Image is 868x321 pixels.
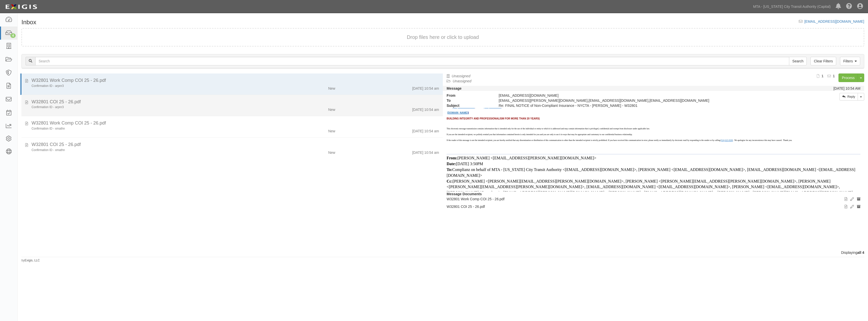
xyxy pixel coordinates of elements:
[32,77,439,84] div: W32801 Work Comp COI 25 - 26.pdf
[720,139,733,141] a: tel://(914)%20623-9200
[447,128,650,130] span: This electronic message transmission contains information that is intended only for the use of th...
[447,167,452,172] b: To:
[857,197,860,201] i: Archive document
[447,154,860,213] div: [PERSON_NAME] <[EMAIL_ADDRESS][PERSON_NAME][DOMAIN_NAME]> [DATE] 3:50PM Complianz on behalf of MT...
[447,179,453,183] b: Cc:
[839,93,858,101] a: Reply
[495,103,755,108] div: Re: FINAL NOTICE of Non-Compliant Insurance - NYCTA - Paul J. Scariano - W32801
[21,258,40,263] small: by
[32,148,266,152] div: Confirmation ID - xmathn
[833,86,860,91] div: [DATE] 10:54 AM
[32,105,266,109] div: Confirmation ID - arpnr3
[447,86,462,90] strong: Message
[857,251,864,255] b: all 4
[822,74,824,78] b: 1
[751,2,833,12] a: MTA - [US_STATE] City Transit Authority (Capital)
[495,98,755,103] div: YukLing.Wong@mtahq.org,agreement-49ef9a@mtato.complianz.com,agreement-49ef9a@mtatc.complianz.com
[447,117,540,120] b: BUILDING INTEGRITY AND PROFESSIONALISM FOR MORE THAN 20 YEARS|
[453,79,471,83] a: Unassigned
[407,34,479,41] button: Drop files here or click to upload
[447,111,468,114] a: [DOMAIN_NAME]
[810,57,836,65] a: Clear Filters
[32,127,266,131] div: Confirmation ID - xmathn
[733,139,792,141] span: . We apologize for any inconvenience this may have caused. Thank you.
[328,105,335,112] div: New
[412,127,439,134] div: [DATE] 10:54 am
[18,250,868,255] div: Displaying
[21,19,36,26] h1: Inbox
[447,192,482,196] strong: Message Documents
[25,259,40,262] a: Exigis, LLC
[412,105,439,112] div: [DATE] 10:54 am
[850,197,854,201] i: Edit document
[845,205,847,209] i: View
[838,73,858,82] a: Process
[857,205,860,209] i: Archive document
[447,204,860,209] p: W32801 COI 25 - 26.pdf
[32,120,439,127] div: W32801 Work Comp COI 25 - 26.pdf
[443,103,495,108] strong: Subject
[840,57,860,65] a: Filters
[447,133,632,136] span: If you are the intended recipient, we politely remind you that information contained herein is on...
[443,93,495,98] strong: From
[452,74,470,78] a: Unassigned
[328,148,335,155] div: New
[447,162,456,166] b: Date:
[833,74,835,78] b: 1
[35,57,789,65] input: Search
[804,19,864,23] a: [EMAIL_ADDRESS][DOMAIN_NAME]
[328,127,335,134] div: New
[846,4,852,10] i: Help Center - Complianz
[32,99,439,105] div: W32801 COI 25 - 26.pdf
[32,141,439,148] div: W32801 COI 25 - 26.pdf
[32,84,266,88] div: Confirmation ID - arpnr3
[412,148,439,155] div: [DATE] 10:54 am
[412,84,439,91] div: [DATE] 10:54 am
[4,2,39,11] img: logo-5460c22ac91f19d4615b14bd174203de0afe785f0fc80cf4dbbc73dc1793850b.png
[468,111,469,114] b: |
[328,84,335,91] div: New
[495,93,755,98] div: [EMAIL_ADDRESS][DOMAIN_NAME]
[443,98,495,103] strong: To
[447,196,860,202] p: W32801 Work Comp COI 25 - 26.pdf
[789,57,807,65] input: Search
[850,205,854,209] i: Edit document
[845,197,847,201] i: View
[447,156,457,160] b: From:
[10,33,16,38] div: 4
[447,139,720,141] span: If the reader of this message is not the intended recipient, you are hereby notified that any dis...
